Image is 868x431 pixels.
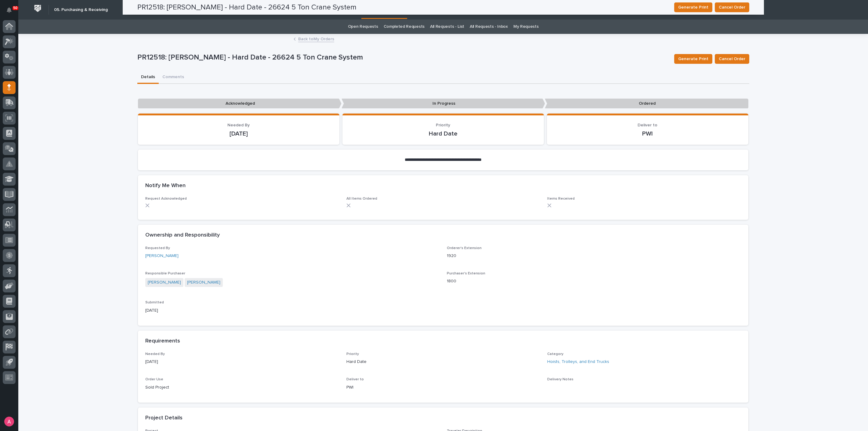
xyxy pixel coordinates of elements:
[436,123,450,127] span: Priority
[447,253,741,259] p: 1920
[145,301,164,304] span: Submitted
[145,232,220,239] h2: Ownership and Responsibility
[346,197,377,201] span: All Items Ordered
[145,384,339,391] p: Sold Project
[719,55,745,63] span: Cancel Order
[145,246,170,250] span: Requested By
[3,415,16,428] button: users-avatar
[137,71,159,84] button: Details
[145,338,180,345] h2: Requirements
[342,99,545,109] p: In Progress
[3,4,16,16] button: Notifications
[145,415,183,422] h2: Project Details
[674,54,712,64] button: Generate Print
[227,123,250,127] span: Needed By
[447,272,485,275] span: Purchaser's Extension
[159,71,188,84] button: Comments
[145,197,187,201] span: Request Acknowledged
[545,99,748,109] p: Ordered
[145,307,439,314] p: [DATE]
[430,20,464,34] a: All Requests - List
[447,278,741,284] p: 1800
[145,272,185,275] span: Responsible Purchaser
[145,253,179,259] a: [PERSON_NAME]
[137,53,669,62] p: PR12518: [PERSON_NAME] - Hard Date - 26624 5 Ton Crane System
[346,378,364,381] span: Deliver to
[554,130,741,137] p: PWI
[346,359,540,365] p: Hard Date
[678,55,708,63] span: Generate Print
[13,6,17,10] p: 50
[8,7,16,17] div: Notifications50
[145,378,163,381] span: Order Use
[470,20,508,34] a: All Requests - Inbox
[138,99,342,109] p: Acknowledged
[145,183,186,189] h2: Notify Me When
[145,352,165,356] span: Needed By
[384,20,425,34] a: Completed Requests
[715,54,749,64] button: Cancel Order
[32,3,43,14] img: Workspace Logo
[350,130,537,137] p: Hard Date
[54,7,108,13] h2: 05. Purchasing & Receiving
[145,130,332,137] p: [DATE]
[187,279,220,286] a: [PERSON_NAME]
[348,20,378,34] a: Open Requests
[298,35,334,42] a: Back toMy Orders
[346,384,540,391] p: PWI
[547,352,563,356] span: Category
[447,246,482,250] span: Orderer's Extension
[148,279,181,286] a: [PERSON_NAME]
[145,359,339,365] p: [DATE]
[638,123,657,127] span: Deliver to
[547,378,573,381] span: Delivery Notes
[346,352,359,356] span: Priority
[513,20,539,34] a: My Requests
[547,197,575,201] span: Items Received
[547,359,609,365] a: Hoists, Trolleys, and End Trucks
